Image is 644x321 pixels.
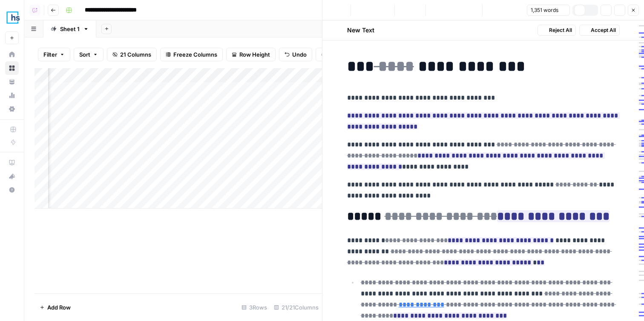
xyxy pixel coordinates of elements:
span: Reject All [549,26,572,34]
button: 1,351 words [527,5,570,16]
button: What's new? [5,169,19,183]
button: Filter [38,48,70,61]
button: Reject All [538,25,576,36]
span: Sort [79,50,90,59]
span: Undo [292,50,307,59]
div: 3 Rows [238,301,270,314]
a: Home [5,48,19,61]
a: Browse [5,61,19,75]
span: Add Row [47,303,71,312]
a: AirOps Academy [5,156,19,169]
div: Sheet 1 [60,25,80,33]
a: Usage [5,89,19,102]
a: Sheet 1 [43,20,96,37]
a: Settings [5,102,19,116]
h2: New Text [347,26,374,34]
button: Row Height [226,48,276,61]
span: 1,351 words [531,6,558,14]
a: Your Data [5,75,19,89]
button: Accept All [579,25,620,36]
button: Help + Support [5,183,19,197]
button: Add Row [34,301,76,314]
span: Accept All [591,26,616,34]
button: 21 Columns [107,48,157,61]
span: Row Height [239,50,270,59]
button: Workspace: Healthcare Success [5,7,19,28]
span: Freeze Columns [173,50,217,59]
button: Sort [74,48,103,61]
img: Healthcare Success Logo [5,10,20,25]
button: Undo [279,48,312,61]
div: 21/21 Columns [270,301,322,314]
button: Freeze Columns [160,48,223,61]
span: Filter [43,50,57,59]
div: What's new? [6,170,18,183]
span: 21 Columns [120,50,151,59]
